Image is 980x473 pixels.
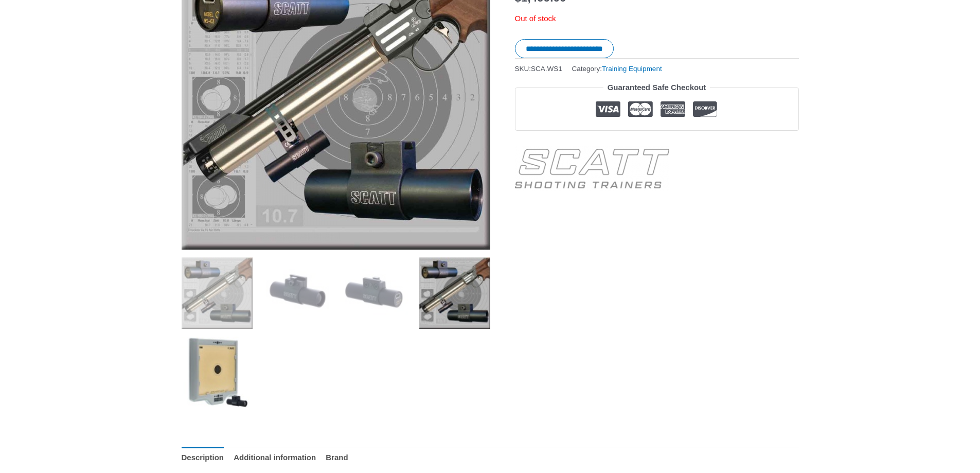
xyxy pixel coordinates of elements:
a: Brand [326,447,348,469]
a: Description [182,447,224,469]
span: SCA.WS1 [531,65,562,73]
span: SKU: [515,62,562,75]
img: SCATT WS1 (wireless) - Image 2 [260,257,332,329]
img: SCATT WS1 [419,257,490,329]
p: Out of stock [515,11,799,26]
img: SCATT WS1 [182,257,253,329]
a: Additional information [234,447,316,469]
span: Category: [572,62,662,75]
img: SCATT WS1 (wireless) - Image 5 [182,337,253,408]
a: Training Equipment [602,65,662,73]
legend: Guaranteed Safe Checkout [603,80,710,95]
a: SCATT [515,146,669,191]
img: SCATT WS1 (wireless) - Image 3 [340,257,411,329]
